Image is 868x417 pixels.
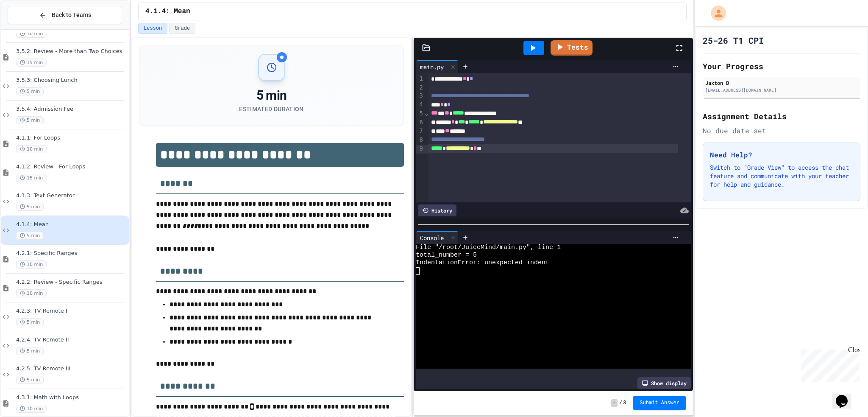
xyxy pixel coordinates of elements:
[416,75,424,84] div: 1
[703,110,860,122] h2: Assignment Details
[702,3,728,23] div: My Account
[16,77,127,84] span: 3.5.3: Choosing Lunch
[16,116,44,124] span: 5 min
[416,62,448,71] div: main.py
[16,221,127,228] span: 4.1.4: Mean
[16,289,47,297] span: 10 min
[8,6,122,24] button: Back to Teams
[16,106,127,113] span: 3.5.4: Admission Fee
[16,365,127,372] span: 4.2.5: TV Remote III
[703,34,764,46] h1: 25-26 T1 CPI
[16,250,127,257] span: 4.2.1: Specific Ranges
[169,23,195,34] button: Grade
[832,383,860,409] iframe: chat widget
[16,145,47,153] span: 10 min
[611,399,618,407] span: -
[798,346,860,382] iframe: chat widget
[16,318,44,326] span: 5 min
[633,396,686,410] button: Submit Answer
[52,11,91,20] span: Back to Teams
[416,101,424,109] div: 4
[418,204,456,216] div: History
[16,308,127,315] span: 4.2.3: TV Remote I
[16,192,127,199] span: 4.1.3: Text Generator
[16,134,127,142] span: 4.1.1: For Loops
[416,84,424,92] div: 2
[424,110,428,117] span: Fold line
[416,60,459,73] div: main.py
[416,231,459,244] div: Console
[416,92,424,101] div: 3
[416,127,424,136] div: 7
[145,6,190,17] span: 4.1.4: Mean
[623,400,626,406] span: 3
[710,150,853,160] h3: Need Help?
[138,23,167,34] button: Lesson
[416,259,549,267] span: IndentationError: unexpected indent
[416,233,448,242] div: Console
[637,377,691,389] div: Show display
[16,336,127,344] span: 4.2.4: TV Remote II
[640,400,679,406] span: Submit Answer
[703,126,860,136] div: No due date set
[3,3,58,54] div: Chat with us now!Close
[239,105,303,113] div: Estimated Duration
[16,174,47,182] span: 15 min
[416,252,477,259] span: total_number = 5
[16,347,44,355] span: 5 min
[16,405,47,413] span: 10 min
[16,279,127,286] span: 4.2.2: Review - Specific Ranges
[16,87,44,95] span: 5 min
[16,163,127,171] span: 4.1.2: Review - For Loops
[551,40,593,56] a: Tests
[416,109,424,118] div: 5
[16,376,44,384] span: 5 min
[705,79,858,87] div: Jaxton B
[239,88,303,103] div: 5 min
[16,260,47,269] span: 10 min
[619,400,622,406] span: /
[416,244,561,252] span: File "/root/JuiceMind/main.py", line 1
[416,118,424,127] div: 6
[416,136,424,145] div: 8
[16,30,47,38] span: 10 min
[710,163,853,189] p: Switch to "Grade View" to access the chat feature and communicate with your teacher for help and ...
[16,203,44,211] span: 5 min
[703,60,860,72] h2: Your Progress
[16,59,47,67] span: 15 min
[16,394,127,401] span: 4.3.1: Math with Loops
[16,48,127,55] span: 3.5.2: Review - More than Two Choices
[16,232,44,240] span: 5 min
[416,145,424,154] div: 9
[705,87,858,93] div: [EMAIL_ADDRESS][DOMAIN_NAME]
